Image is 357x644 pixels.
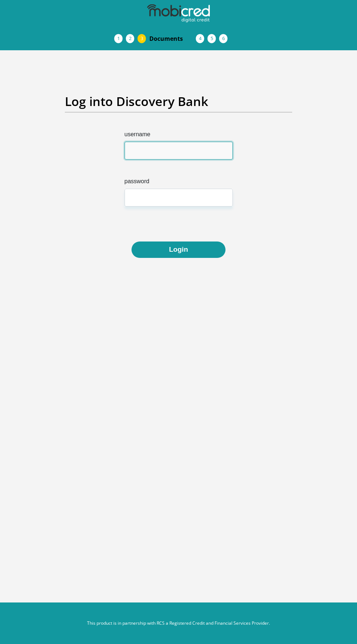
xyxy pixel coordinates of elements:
[125,142,233,160] input: Username
[144,31,202,46] a: Documents
[125,177,233,189] label: password
[147,4,210,23] img: mobicred logo
[149,34,196,43] span: Documents
[125,130,233,142] label: username
[125,189,233,207] input: Password
[53,620,304,627] p: This product is in partnership with RCS a Registered Credit and Financial Services Provider.
[132,241,225,258] button: Login
[65,94,292,109] h2: Log into Discovery Bank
